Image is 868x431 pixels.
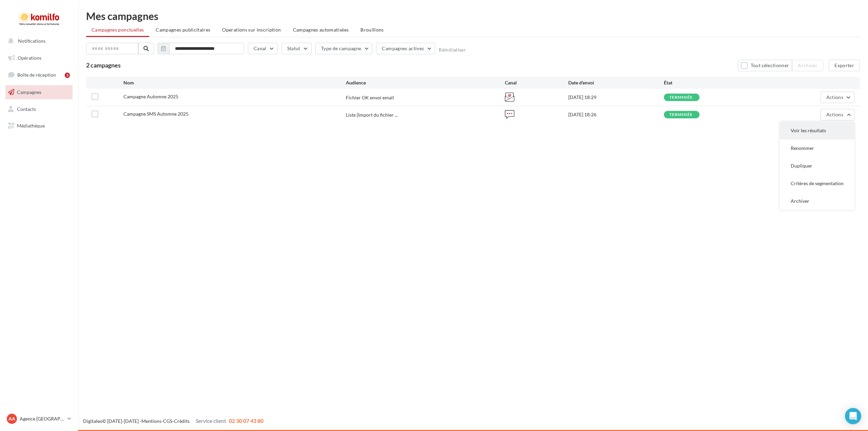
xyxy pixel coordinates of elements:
button: Statut [281,43,312,54]
span: Actions [826,94,843,100]
span: Campagnes publicitaires [156,27,210,33]
button: Archiver [792,60,823,71]
span: Médiathèque [17,123,45,129]
div: [DATE] 18:26 [568,111,664,118]
span: Campagnes automatisées [293,27,349,33]
button: Canal [248,43,278,54]
span: Service client [196,417,226,424]
span: © [DATE]-[DATE] - - - [83,418,263,424]
button: Exporter [829,60,860,71]
span: Brouillons [360,27,384,33]
button: Actions [821,92,854,103]
span: Campagne SMS Automne 2025 [123,111,189,117]
span: Opérations [18,55,41,61]
button: Notifications [4,34,71,48]
button: Campagnes actives [376,43,435,54]
div: Open Intercom Messenger [845,408,861,424]
button: Critères de segmentation [780,175,854,192]
a: Campagnes [4,85,74,99]
p: Agence [GEOGRAPHIC_DATA] [20,415,65,422]
span: Campagnes actives [382,45,424,51]
div: Canal [505,79,569,86]
button: Dupliquer [780,157,854,175]
span: Campagnes [17,89,41,95]
span: Contacts [17,106,36,112]
a: AA Agence [GEOGRAPHIC_DATA] [5,412,73,425]
span: Actions [826,112,843,117]
a: Mentions [141,418,161,424]
span: Boîte de réception [17,72,56,78]
button: Actions [821,109,854,120]
span: 2 campagnes [86,61,121,69]
span: AA [8,415,15,422]
div: terminée [669,113,693,117]
div: terminée [669,95,693,100]
span: Notifications [18,38,45,44]
button: Tout sélectionner [738,60,792,71]
button: Réinitialiser [439,47,466,53]
div: [DATE] 18:29 [568,94,664,101]
a: CGS [163,418,172,424]
div: 3 [65,73,70,78]
div: Mes campagnes [86,11,860,21]
a: Contacts [4,102,74,116]
div: État [664,79,759,86]
a: Digitaleo [83,418,102,424]
button: Archiver [780,192,854,210]
button: Type de campagne [315,43,373,54]
span: Campagne Automne 2025 [123,94,178,99]
span: Liste [Import du fichier ... [346,112,398,118]
a: Médiathèque [4,119,74,133]
button: Voir les résultats [780,122,854,139]
button: Renommer [780,139,854,157]
div: Audience [346,79,505,86]
div: Fichier OK envoi email [346,94,394,101]
a: Opérations [4,51,74,65]
span: Operations sur inscription [222,27,281,33]
div: Nom [123,79,346,86]
div: Date d'envoi [568,79,664,86]
a: Boîte de réception3 [4,67,74,82]
span: 02 30 07 43 80 [229,417,263,424]
a: Crédits [174,418,190,424]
